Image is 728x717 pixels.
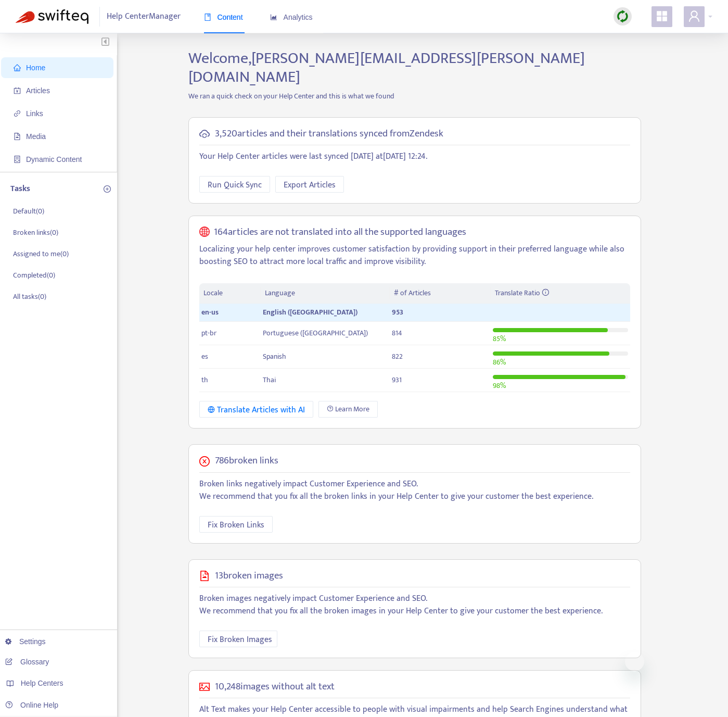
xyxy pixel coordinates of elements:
[10,183,30,195] p: Tasks
[16,9,88,24] img: Swifteq
[392,327,402,339] span: 814
[13,227,58,238] p: Broken links ( 0 )
[215,570,283,582] h5: 13 broken images
[263,306,357,318] span: English ([GEOGRAPHIC_DATA])
[26,132,46,141] span: Media
[270,13,313,21] span: Analytics
[493,380,506,392] span: 98 %
[13,206,44,217] p: Default ( 0 )
[14,64,21,71] span: home
[215,455,278,467] h5: 786 broken links
[275,176,344,193] button: Export Articles
[199,283,261,304] th: Locale
[201,327,216,339] span: pt-br
[5,701,58,709] a: Online Help
[13,270,55,281] p: Completed ( 0 )
[204,13,243,21] span: Content
[181,91,649,102] p: We ran a quick check on your Help Center and this is what we found
[392,374,402,386] span: 931
[21,679,63,687] span: Help Centers
[14,133,21,140] span: file-image
[104,185,111,193] span: plus-circle
[199,227,210,238] span: global
[188,45,585,90] span: Welcome, [PERSON_NAME][EMAIL_ADDRESS][PERSON_NAME][DOMAIN_NAME]
[215,128,443,140] h5: 3,520 articles and their translations synced from Zendesk
[107,7,181,27] span: Help Center Manager
[656,10,668,22] span: appstore
[204,14,211,21] span: book
[214,227,466,238] h5: 164 articles are not translated into all the supported languages
[270,14,277,21] span: area-chart
[199,176,270,193] button: Run Quick Sync
[208,404,305,417] div: Translate Articles with AI
[335,404,369,415] span: Learn More
[199,129,210,139] span: cloud-sync
[14,156,21,163] span: container
[493,333,506,345] span: 85 %
[215,681,335,693] h5: 10,248 images without alt text
[26,86,50,95] span: Articles
[199,682,210,692] span: picture
[14,87,21,94] span: account-book
[5,637,46,646] a: Settings
[14,110,21,117] span: link
[263,350,286,362] span: Spanish
[5,658,49,666] a: Glossary
[688,10,700,22] span: user
[199,150,630,163] p: Your Help Center articles were last synced [DATE] at [DATE] 12:24 .
[199,456,210,467] span: close-circle
[263,327,368,339] span: Portuguese ([GEOGRAPHIC_DATA])
[199,243,630,268] p: Localizing your help center improves customer satisfaction by providing support in their preferre...
[199,516,273,533] button: Fix Broken Links
[26,64,45,72] span: Home
[261,283,390,304] th: Language
[493,356,506,368] span: 86 %
[13,248,69,259] p: Assigned to me ( 0 )
[201,350,208,362] span: es
[263,374,276,386] span: Thai
[318,401,378,418] a: Learn More
[199,631,277,647] button: Fix Broken Images
[208,633,272,646] span: Fix Broken Images
[495,287,626,299] div: Translate Ratio
[26,155,82,163] span: Dynamic Content
[199,593,630,618] p: Broken images negatively impact Customer Experience and SEO. We recommend that you fix all the br...
[686,675,720,709] iframe: Button to launch messaging window
[616,10,629,23] img: sync.dc5367851b00ba804db3.png
[199,478,630,503] p: Broken links negatively impact Customer Experience and SEO. We recommend that you fix all the bro...
[26,109,43,118] span: Links
[201,374,208,386] span: th
[392,306,403,318] span: 953
[208,179,262,192] span: Run Quick Sync
[208,519,264,532] span: Fix Broken Links
[625,652,645,672] iframe: Close message
[13,291,46,302] p: All tasks ( 0 )
[284,179,336,192] span: Export Articles
[199,401,313,418] button: Translate Articles with AI
[390,283,490,304] th: # of Articles
[199,571,210,581] span: file-image
[201,306,219,318] span: en-us
[392,350,403,362] span: 822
